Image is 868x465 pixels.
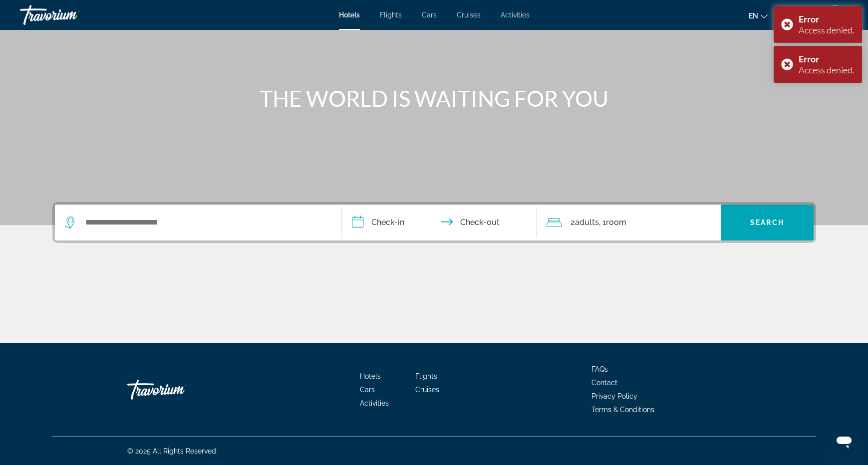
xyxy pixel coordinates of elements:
a: Cruises [457,11,481,19]
div: Access denied. [799,24,855,35]
span: Search [750,219,784,227]
a: Travorium [127,375,227,405]
div: Search widget [55,205,814,240]
h1: THE WORLD IS WAITING FOR YOU [247,85,621,111]
span: , 1 [599,216,626,230]
a: Flights [415,372,437,380]
div: Error [799,53,855,64]
a: Cruises [415,386,439,394]
a: FAQs [591,365,608,373]
a: Flights [380,11,402,19]
button: Check in and out dates [342,205,537,240]
span: © 2025 All Rights Reserved. [127,447,218,455]
a: Terms & Conditions [591,406,654,414]
span: Room [606,218,626,227]
a: Activities [360,399,389,407]
button: User Menu [822,4,848,25]
span: Adults [575,218,599,227]
a: Activities [501,11,530,19]
iframe: Button to launch messaging window [828,425,860,457]
span: en [749,12,758,20]
button: Search [721,205,814,240]
a: Cars [360,386,375,394]
button: Travelers: 2 adults, 0 children [537,205,721,240]
a: Contact [591,379,617,387]
button: Change language [749,8,768,23]
a: Hotels [360,372,381,380]
a: Privacy Policy [591,392,637,400]
span: 2 [571,216,599,230]
a: Travorium [20,2,120,28]
a: Cars [422,11,437,19]
div: Access denied. [799,64,855,75]
div: Error [799,13,855,24]
a: Hotels [339,11,360,19]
